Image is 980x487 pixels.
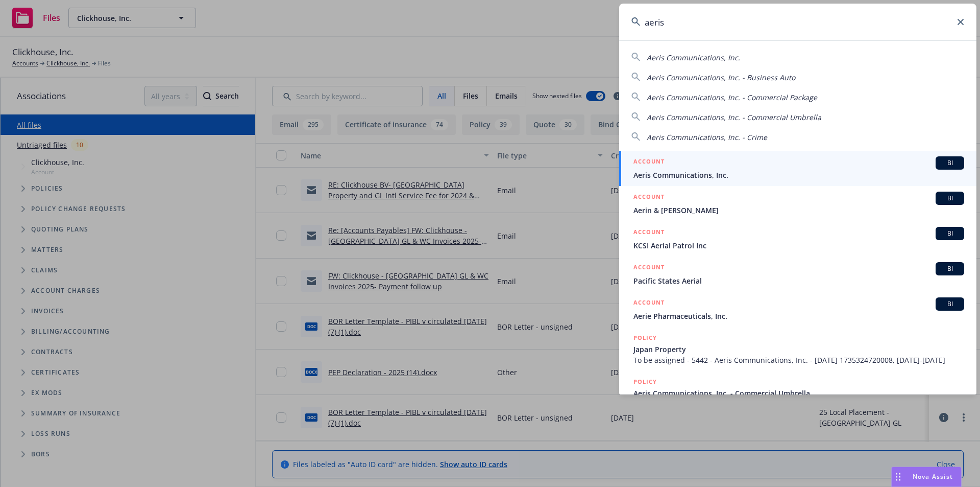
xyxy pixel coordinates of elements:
[633,275,964,286] span: Pacific States Aerial
[633,333,657,343] h5: POLICY
[633,297,665,310] h5: ACCOUNT
[633,170,964,180] span: Aeris Communications, Inc.
[940,264,960,273] span: BI
[913,472,953,481] span: Nova Assist
[633,355,964,365] span: To be assigned - 5442 - Aeris Communications, Inc. - [DATE] 1735324720008, [DATE]-[DATE]
[619,186,976,221] a: ACCOUNTBIAerin & [PERSON_NAME]
[647,112,821,122] span: Aeris Communications, Inc. - Commercial Umbrella
[647,53,740,62] span: Aeris Communications, Inc.
[633,192,665,204] h5: ACCOUNT
[891,467,962,487] button: Nova Assist
[619,4,976,40] input: Search...
[633,344,964,355] span: Japan Property
[619,327,976,371] a: POLICYJapan PropertyTo be assigned - 5442 - Aeris Communications, Inc. - [DATE] 1735324720008, [D...
[633,388,964,399] span: Aeris Communications, Inc. - Commercial Umbrella
[633,227,665,239] h5: ACCOUNT
[633,240,964,251] span: KCSI Aerial Patrol Inc
[619,292,976,327] a: ACCOUNTBIAerie Pharmaceuticals, Inc.
[633,377,657,387] h5: POLICY
[619,257,976,292] a: ACCOUNTBIPacific States Aerial
[940,299,960,309] span: BI
[940,158,960,168] span: BI
[633,262,665,274] h5: ACCOUNT
[633,205,964,216] span: Aerin & [PERSON_NAME]
[647,132,767,142] span: Aeris Communications, Inc. - Crime
[619,221,976,257] a: ACCOUNTBIKCSI Aerial Patrol Inc
[892,467,904,486] div: Drag to move
[619,151,976,186] a: ACCOUNTBIAeris Communications, Inc.
[940,194,960,203] span: BI
[619,371,976,415] a: POLICYAeris Communications, Inc. - Commercial Umbrella
[633,311,964,321] span: Aerie Pharmaceuticals, Inc.
[633,156,665,169] h5: ACCOUNT
[940,229,960,238] span: BI
[647,73,795,82] span: Aeris Communications, Inc. - Business Auto
[647,92,817,102] span: Aeris Communications, Inc. - Commercial Package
